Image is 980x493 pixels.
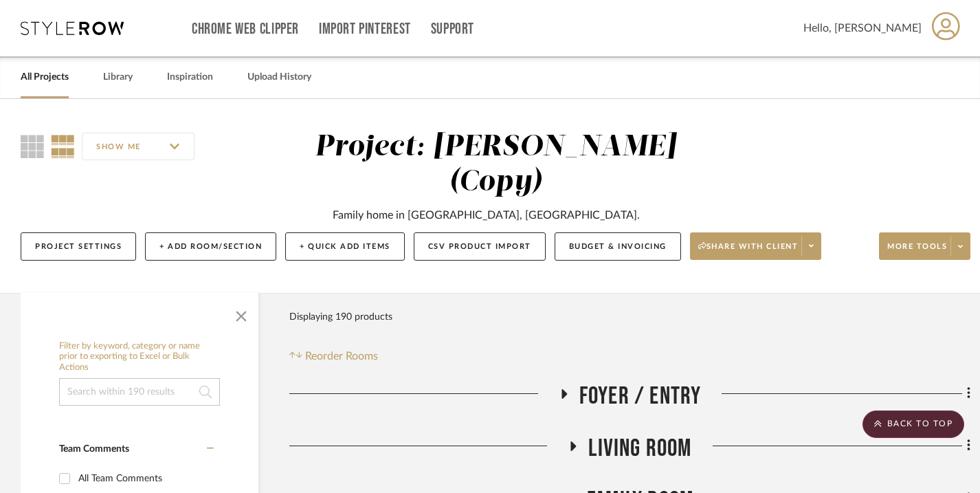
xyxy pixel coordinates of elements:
[145,232,276,261] button: + Add Room/Section
[21,232,136,261] button: Project Settings
[579,382,702,411] span: Foyer / Entry
[319,23,411,35] a: Import Pinterest
[887,241,947,262] span: More tools
[414,232,546,261] button: CSV Product Import
[315,133,676,197] div: Project: [PERSON_NAME] (Copy)
[431,23,474,35] a: Support
[227,300,255,327] button: Close
[59,378,220,406] input: Search within 190 results
[305,348,378,364] span: Reorder Rooms
[285,232,405,261] button: + Quick Add Items
[555,232,681,261] button: Budget & Invoicing
[803,20,922,36] span: Hello, [PERSON_NAME]
[690,232,822,260] button: Share with client
[698,241,799,262] span: Share with client
[333,207,640,223] div: Family home in [GEOGRAPHIC_DATA], [GEOGRAPHIC_DATA].
[78,468,210,490] div: All Team Comments
[588,434,691,463] span: Living Room
[103,68,133,87] a: Library
[167,68,213,87] a: Inspiration
[59,341,220,373] h6: Filter by keyword, category or name prior to exporting to Excel or Bulk Actions
[59,444,129,454] span: Team Comments
[289,303,392,331] div: Displaying 190 products
[192,23,299,35] a: Chrome Web Clipper
[289,348,378,364] button: Reorder Rooms
[21,68,69,87] a: All Projects
[879,232,970,260] button: More tools
[862,410,964,438] scroll-to-top-button: BACK TO TOP
[247,68,311,87] a: Upload History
